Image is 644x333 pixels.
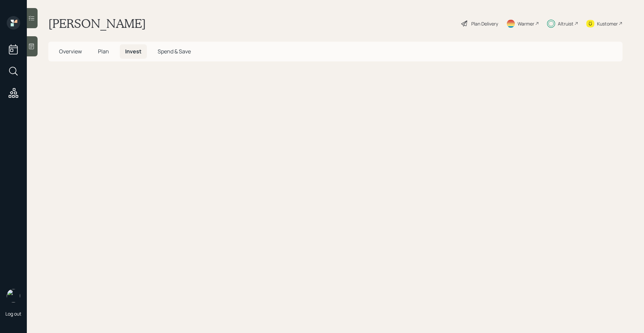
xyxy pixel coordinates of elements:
div: Warmer [518,20,534,27]
div: Altruist [558,20,574,27]
h1: [PERSON_NAME] [48,16,146,31]
div: Plan Delivery [471,20,498,27]
div: Kustomer [597,20,618,27]
div: Log out [5,311,21,317]
span: Plan [98,48,109,55]
span: Spend & Save [158,48,191,55]
span: Invest [125,48,142,55]
img: michael-russo-headshot.png [7,289,20,302]
span: Overview [59,48,82,55]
